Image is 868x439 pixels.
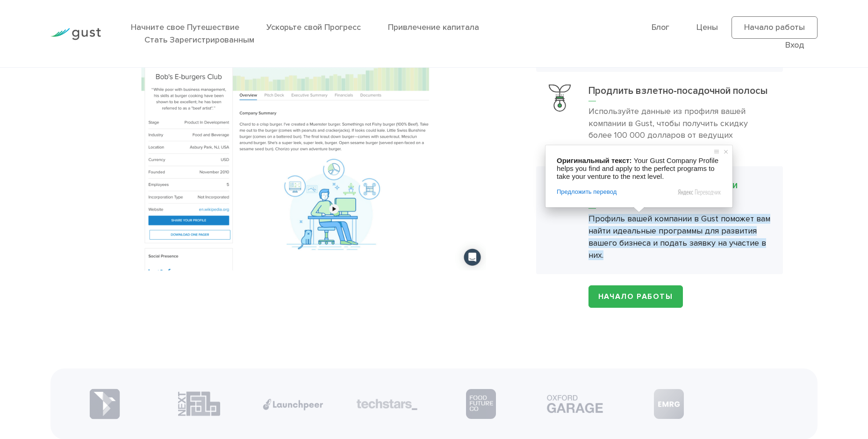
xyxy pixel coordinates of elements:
a: Привлечение капитала [388,22,479,32]
ya-tr-span: Используйте данные из профиля вашей компании в Gust, чтобы получить скидку более 100 000 долларов... [588,106,748,153]
ya-tr-span: Профиль вашей компании в Gust поможет вам найти идеальные программы для развития вашего бизнеса и... [588,214,770,260]
img: Партнер [89,389,120,419]
img: Партнер [263,398,323,410]
img: Партнер [357,399,417,410]
img: Логотип Gust [50,28,101,40]
img: Партнер [178,391,220,417]
ya-tr-span: Продлить взлетно-посадочной полосы [588,85,768,97]
a: Ускорьте свой Прогресс [266,22,361,32]
ya-tr-span: Начало работы [598,292,673,301]
img: Продлить Взлетно-Посадочной Полосы [549,85,571,112]
span: Your Gust Company Profile helps you find and apply to the perfect programs to take your venture t... [557,156,720,180]
img: Партнер [545,392,605,416]
a: Начало работы [732,16,818,39]
span: Предложить перевод [557,188,617,196]
img: Партнер [654,389,684,419]
a: Блог [652,22,669,32]
a: Цены [696,22,718,32]
a: Вход [785,40,804,50]
a: Подайте заявку в инкубатор или акселераторПодайте заявку в инкубатор или акселераторПрофиль вашей... [536,166,783,274]
a: Начните свое Путешествие [131,22,239,32]
span: Оригинальный текст: [557,156,632,164]
a: Стать Зарегистрированным [144,35,254,45]
a: Начало работы [588,285,683,308]
ya-tr-span: Начало работы [744,22,805,32]
img: Партнер [466,389,496,419]
a: Продлить Взлетно-Посадочной ПолосыПродлить взлетно-посадочной полосыИспользуйте данные из профиля... [536,72,783,167]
